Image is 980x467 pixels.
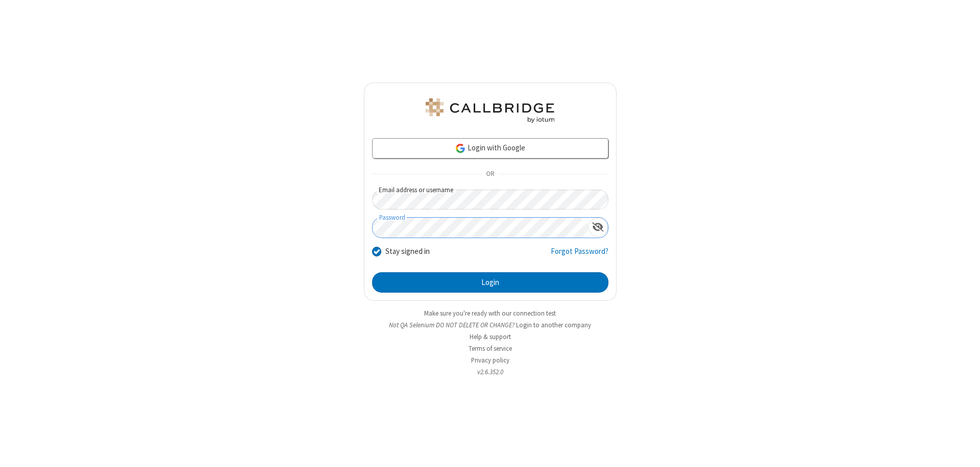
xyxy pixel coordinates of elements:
label: Stay signed in [385,246,430,257]
img: google-icon.png [455,143,466,154]
a: Help & support [470,332,511,341]
a: Forgot Password? [551,246,608,265]
li: v2.6.352.0 [364,367,617,377]
a: Login with Google [372,138,608,159]
a: Privacy policy [471,356,509,365]
div: Show password [588,218,608,237]
button: Login [372,272,608,293]
li: Not QA Selenium DO NOT DELETE OR CHANGE? [364,320,617,330]
a: Terms of service [469,344,512,353]
input: Password [373,218,588,238]
a: Make sure you're ready with our connection test [424,309,556,318]
input: Email address or username [372,190,608,210]
img: QA Selenium DO NOT DELETE OR CHANGE [424,98,556,123]
button: Login to another company [516,320,591,330]
span: OR [482,167,498,181]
